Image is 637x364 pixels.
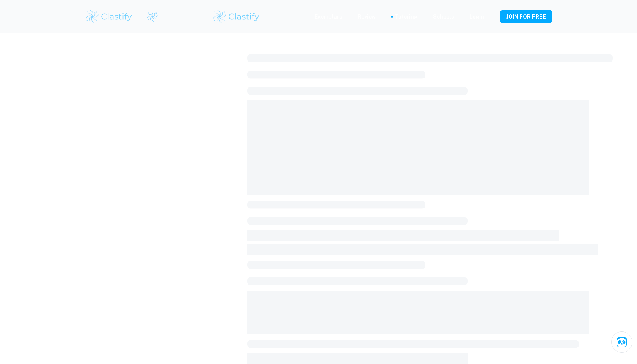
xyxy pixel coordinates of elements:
p: Exemplars [315,12,342,21]
button: Help and Feedback [490,15,494,19]
button: JOIN FOR FREE [500,10,552,23]
a: Clastify logo [142,11,158,22]
a: Tutoring [395,12,418,21]
button: Ask Clai [611,331,632,353]
a: Login [469,12,484,21]
p: Review [358,12,376,21]
a: Schools [433,12,454,21]
img: Clastify logo [85,9,133,24]
img: Clastify logo [212,9,260,24]
img: Clastify logo [147,11,158,22]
